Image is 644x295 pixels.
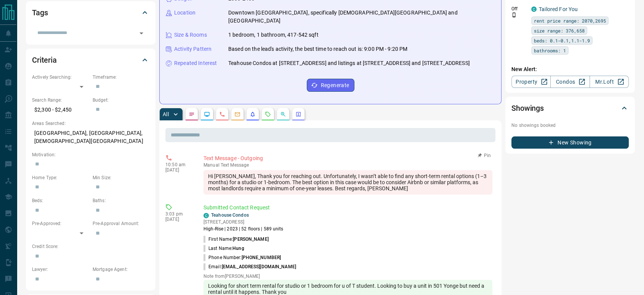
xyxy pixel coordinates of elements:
p: Activity Pattern [174,45,211,53]
p: First Name: [203,236,269,243]
p: Note from [PERSON_NAME] [203,274,492,279]
p: New Alert: [511,65,629,73]
span: manual [203,162,219,168]
p: 10:50 am [165,162,192,167]
div: Tags [32,3,149,22]
svg: Calls [219,111,225,117]
a: Property [511,76,551,88]
p: Pre-Approved: [32,220,89,227]
svg: Emails [234,111,240,117]
button: Regenerate [307,79,354,92]
p: 3:03 pm [165,211,192,217]
p: Location [174,9,195,17]
span: rent price range: 2070,2695 [534,17,606,24]
h2: Criteria [32,54,57,66]
span: [EMAIL_ADDRESS][DOMAIN_NAME] [222,264,296,269]
span: [PERSON_NAME] [233,237,268,242]
p: [DATE] [165,167,192,173]
p: [GEOGRAPHIC_DATA], [GEOGRAPHIC_DATA], [DEMOGRAPHIC_DATA][GEOGRAPHIC_DATA] [32,127,149,147]
p: Areas Searched: [32,120,149,127]
a: Teahouse Condos [211,212,249,218]
p: Email: [203,263,296,270]
p: Actively Searching: [32,74,89,81]
p: [STREET_ADDRESS] [203,219,284,225]
a: Tailored For You [539,6,578,12]
svg: Opportunities [280,111,286,117]
p: Last Name: [203,245,244,252]
p: Budget: [93,97,149,104]
div: condos.ca [531,6,537,12]
div: Criteria [32,51,149,69]
p: Min Size: [93,174,149,181]
svg: Listing Alerts [250,111,256,117]
p: 1 bedroom, 1 bathroom, 417-542 sqft [228,31,319,39]
h2: Showings [511,102,544,114]
p: Based on the lead's activity, the best time to reach out is: 9:00 PM - 9:20 PM [228,45,407,53]
p: Repeated Interest [174,59,217,67]
p: Baths: [93,197,149,204]
div: condos.ca [203,213,209,218]
p: Phone Number: [203,254,281,261]
p: Beds: [32,197,89,204]
p: Teahouse Condos at [STREET_ADDRESS] and listings at [STREET_ADDRESS] and [STREET_ADDRESS] [228,59,470,67]
p: High-Rise | 2023 | 52 floors | 589 units [203,225,284,232]
button: Pin [473,152,495,159]
p: Downtown [GEOGRAPHIC_DATA], specifically [DEMOGRAPHIC_DATA][GEOGRAPHIC_DATA] and [GEOGRAPHIC_DATA] [228,9,495,25]
p: [DATE] [165,217,192,222]
p: Pre-Approval Amount: [93,220,149,227]
div: Hi [PERSON_NAME], Thank you for reaching out. Unfortunately, I wasn’t able to find any short-term... [203,170,492,195]
p: Credit Score: [32,243,149,250]
p: No showings booked [511,122,629,129]
svg: Requests [265,111,271,117]
p: Mortgage Agent: [93,266,149,273]
div: Showings [511,99,629,117]
a: Condos [550,76,590,88]
p: All [163,112,169,117]
h2: Tags [32,6,48,19]
svg: Agent Actions [295,111,301,117]
p: $2,300 - $2,450 [32,104,89,116]
p: Home Type: [32,174,89,181]
svg: Lead Browsing Activity [204,111,210,117]
p: Submitted Contact Request [203,204,492,212]
p: Search Range: [32,97,89,104]
svg: Notes [189,111,195,117]
p: Text Message [203,162,492,168]
p: Motivation: [32,151,149,158]
span: Hung [232,246,244,251]
span: beds: 0.1-0.1,1.1-1.9 [534,37,590,44]
button: Open [136,28,147,39]
p: Size & Rooms [174,31,207,39]
span: bathrooms: 1 [534,47,566,54]
a: Mr.Loft [590,76,629,88]
span: size range: 376,658 [534,27,585,34]
p: Off [511,5,527,12]
svg: Push Notification Only [511,12,517,18]
p: Text Message - Outgoing [203,154,492,162]
p: Timeframe: [93,74,149,81]
p: Lawyer: [32,266,89,273]
span: [PHONE_NUMBER] [241,255,281,260]
button: New Showing [511,136,629,149]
